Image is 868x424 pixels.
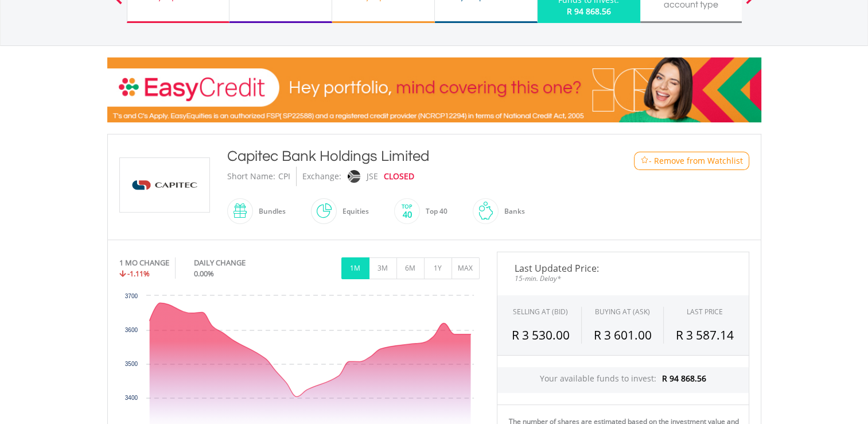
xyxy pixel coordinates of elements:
[420,198,447,225] div: Top 40
[369,257,397,279] button: 3M
[278,167,290,186] div: CPI
[384,167,414,186] div: CLOSED
[595,307,650,317] span: BUYING AT (ASK)
[512,327,570,343] span: R 3 530.00
[499,198,525,225] div: Banks
[124,361,138,367] text: 3500
[634,152,749,170] button: Watchlist - Remove from Watchlist
[124,327,138,333] text: 3600
[227,146,587,167] div: Capitec Bank Holdings Limited
[513,307,568,317] div: SELLING AT (BID)
[119,257,169,268] div: 1 MO CHANGE
[567,6,611,17] span: R 94 868.56
[367,167,378,186] div: JSE
[593,327,651,343] span: R 3 601.00
[687,307,723,317] div: LAST PRICE
[227,167,275,186] div: Short Name:
[194,268,214,279] span: 0.00%
[124,293,138,299] text: 3700
[302,167,341,186] div: Exchange:
[662,373,706,384] span: R 94 868.56
[194,257,284,268] div: DAILY CHANGE
[124,395,138,401] text: 3400
[127,268,150,279] span: -1.11%
[337,198,369,225] div: Equities
[107,57,761,122] img: EasyCredit Promotion Banner
[341,257,369,279] button: 1M
[506,273,740,284] span: 15-min. Delay*
[122,158,208,212] img: EQU.ZA.CPI.png
[676,327,734,343] span: R 3 587.14
[497,367,749,393] div: Your available funds to invest:
[451,257,480,279] button: MAX
[396,257,425,279] button: 6M
[640,156,649,165] img: Watchlist
[347,170,360,183] img: jse.png
[424,257,452,279] button: 1Y
[253,198,286,225] div: Bundles
[506,264,740,273] span: Last Updated Price:
[649,155,743,167] span: - Remove from Watchlist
